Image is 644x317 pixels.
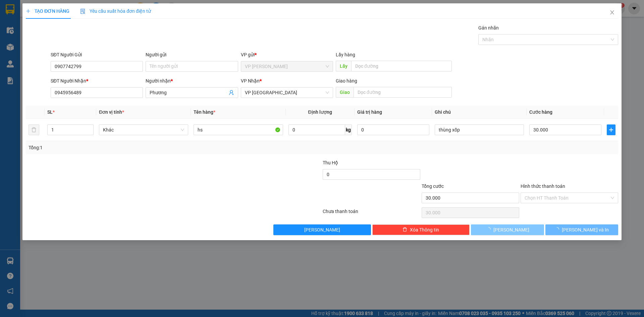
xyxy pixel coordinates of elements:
button: plus [607,124,615,135]
button: deleteXóa Thông tin [372,224,470,235]
span: Thu Hộ [323,160,338,165]
div: Chưa thanh toán [322,208,421,219]
input: Ghi Chú [435,124,524,135]
span: VP Đà Lạt [245,88,329,98]
span: VP Nhận [241,78,260,84]
span: Giá trị hàng [357,109,382,115]
span: kg [345,124,352,135]
img: icon [80,9,86,14]
span: TẠO ĐƠN HÀNG [26,8,69,14]
div: SĐT Người Nhận [51,77,143,85]
div: SĐT Người Gửi [51,51,143,58]
span: user-add [229,90,234,95]
span: Lấy hàng [336,52,355,57]
div: Tổng: 1 [29,144,249,151]
span: Tên hàng [194,109,215,115]
span: Giao [336,87,354,98]
span: plus [26,9,31,13]
button: Close [603,3,622,22]
span: Đơn vị tính [99,109,124,115]
span: Cước hàng [529,109,552,115]
label: Hình thức thanh toán [521,183,565,189]
div: VP gửi [241,51,333,58]
div: Người nhận [146,77,238,85]
span: Xóa Thông tin [410,226,439,233]
span: delete [402,227,407,232]
span: plus [607,127,615,133]
input: Dọc đường [354,87,452,98]
th: Ghi chú [432,106,527,119]
input: VD: Bàn, Ghế [194,124,283,135]
input: 0 [357,124,429,135]
span: Lấy [336,61,351,71]
input: Dọc đường [351,61,452,71]
span: Yêu cầu xuất hóa đơn điện tử [80,8,151,14]
span: SL [47,109,53,115]
span: loading [554,227,562,232]
span: [PERSON_NAME] và In [562,226,609,233]
span: loading [486,227,493,232]
div: Người gửi [146,51,238,58]
span: Giao hàng [336,78,357,84]
button: [PERSON_NAME] [273,224,371,235]
span: close [609,10,615,15]
span: [PERSON_NAME] [304,226,340,233]
span: Định lượng [308,109,332,115]
button: [PERSON_NAME] và In [545,224,618,235]
span: [PERSON_NAME] [493,226,529,233]
label: Gán nhãn [478,25,499,31]
span: Tổng cước [422,183,444,189]
button: delete [29,124,39,135]
span: VP Phan Thiết [245,61,329,71]
span: Khác [103,125,184,135]
button: [PERSON_NAME] [471,224,544,235]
